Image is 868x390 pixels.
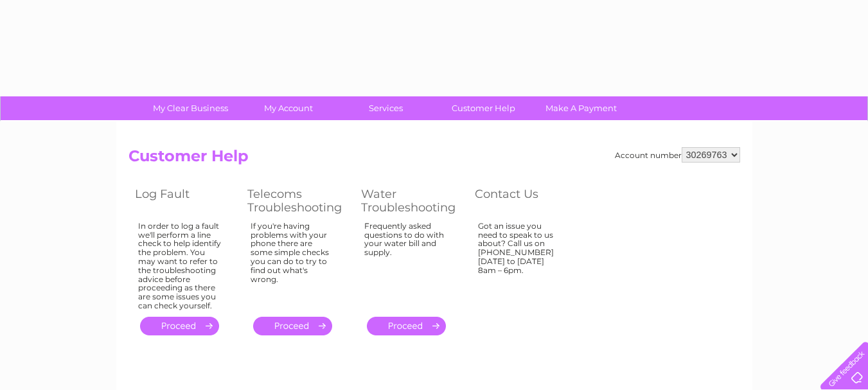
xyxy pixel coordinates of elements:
a: . [140,317,219,335]
a: Make A Payment [528,96,634,120]
a: My Account [235,96,341,120]
div: Account number [615,147,740,163]
div: Got an issue you need to speak to us about? Call us on [PHONE_NUMBER] [DATE] to [DATE] 8am – 6pm. [478,222,562,305]
div: If you're having problems with your phone there are some simple checks you can do to try to find ... [251,222,335,305]
div: Frequently asked questions to do with your water bill and supply. [364,222,449,305]
h2: Customer Help [128,147,740,172]
th: Contact Us [468,184,581,218]
a: . [367,317,446,335]
th: Telecoms Troubleshooting [241,184,355,218]
a: My Clear Business [137,96,244,120]
a: Services [333,96,439,120]
a: . [253,317,332,335]
th: Log Fault [128,184,241,218]
div: In order to log a fault we'll perform a line check to help identify the problem. You may want to ... [138,222,222,310]
a: Customer Help [430,96,536,120]
th: Water Troubleshooting [355,184,468,218]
